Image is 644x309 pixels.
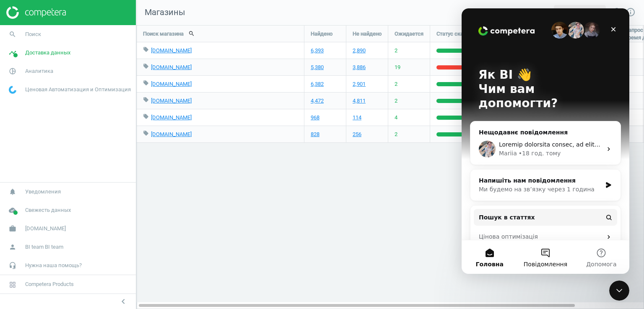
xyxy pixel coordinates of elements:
button: chevron_left [113,296,134,307]
a: 968 [311,114,319,121]
img: ajHJNr6hYgQAAAAASUVORK5CYII= [6,6,66,19]
span: Уведомления [25,188,61,196]
a: 2,901 [353,80,366,88]
span: Ожидается [395,30,423,38]
a: 6,382 [311,80,324,88]
span: 2 [395,47,397,54]
i: person [5,239,21,255]
i: local_offer [143,63,149,69]
span: 2 [395,131,397,138]
i: search [5,26,21,42]
button: add_circle_outlineДобавить [554,5,606,20]
i: pie_chart_outlined [5,63,21,79]
iframe: Intercom live chat [462,8,629,274]
span: Свежесть данных [25,206,71,214]
span: Ценовая Автоматизация и Оптимизация [25,86,131,93]
i: local_offer [143,130,149,136]
span: Доставка данных [25,49,70,57]
a: [DOMAIN_NAME] [151,81,192,87]
i: headset_mic [5,257,21,273]
i: cloud_done [5,202,21,218]
span: Нужна наша помощь? [25,262,82,269]
span: Не найдено [353,30,382,38]
span: 2 [395,80,397,88]
img: wGWNvw8QSZomAAAAABJRU5ErkJggg== [9,86,16,94]
span: 4 [395,114,397,121]
a: 4,811 [353,97,366,105]
a: 2,890 [353,47,366,54]
button: search [184,26,200,41]
i: info_outline [626,7,636,17]
a: 3,886 [353,64,366,71]
span: Поиск [25,31,41,38]
iframe: Intercom live chat [609,281,629,301]
i: settings [612,7,622,17]
span: [DOMAIN_NAME] [25,225,66,232]
i: notifications [5,184,21,200]
span: Competera Products [25,281,74,288]
a: [DOMAIN_NAME] [151,114,192,121]
span: Аналитика [25,67,53,75]
i: local_offer [143,80,149,86]
span: 19 [395,64,400,71]
i: local_offer [143,46,149,52]
a: 5,380 [311,64,324,71]
span: Статус сканирования [436,30,490,38]
button: settings [608,3,626,21]
a: [DOMAIN_NAME] [151,98,192,104]
a: [DOMAIN_NAME] [151,131,192,137]
span: Найдено [311,30,332,38]
i: local_offer [143,97,149,103]
span: BI team BI team [25,243,63,251]
i: chevron_left [118,296,128,306]
i: local_offer [143,113,149,119]
a: 256 [353,131,361,138]
a: [DOMAIN_NAME] [151,47,192,54]
div: Поиск магазина [137,26,304,42]
a: 4,472 [311,97,324,105]
a: [DOMAIN_NAME] [151,64,192,70]
a: 114 [353,114,361,121]
i: timeline [5,45,21,61]
span: Магазины [136,7,185,18]
a: info_outline [626,7,636,18]
a: 6,393 [311,47,324,54]
span: 2 [395,97,397,105]
a: 828 [311,131,319,138]
i: work [5,221,21,237]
